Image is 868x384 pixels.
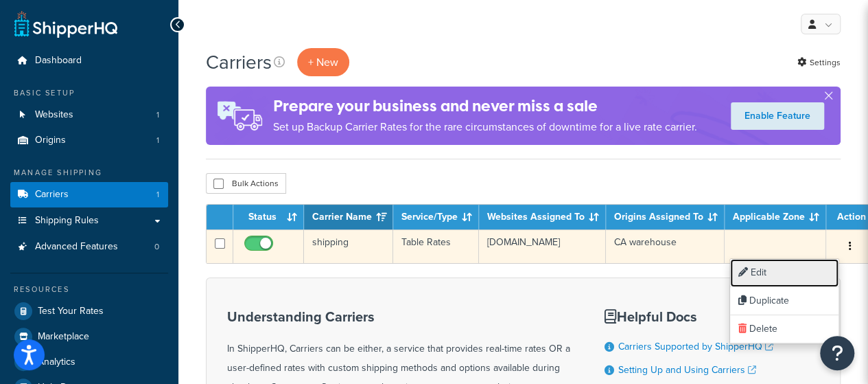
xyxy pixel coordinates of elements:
div: Resources [10,284,168,295]
td: [DOMAIN_NAME] [479,229,606,263]
a: Edit [730,259,838,287]
a: Marketplace [10,324,168,349]
span: 1 [156,189,159,201]
span: Dashboard [35,55,82,67]
a: Delete [730,315,838,343]
a: Carriers 1 [10,182,168,207]
li: Advanced Features [10,234,168,260]
button: + New [297,48,349,76]
th: Service/Type: activate to sort column ascending [393,205,479,229]
span: Shipping Rules [35,215,99,227]
a: ShipperHQ Home [14,10,117,38]
div: Basic Setup [10,87,168,99]
p: Set up Backup Carrier Rates for the rare circumstances of downtime for a live rate carrier. [273,117,697,137]
a: Setting Up and Using Carriers [618,363,756,377]
a: Duplicate [730,287,838,315]
th: Status: activate to sort column ascending [233,205,304,229]
span: Carriers [35,189,69,201]
span: Marketplace [38,331,89,343]
h1: Carriers [206,49,272,76]
a: Origins 1 [10,128,168,153]
th: Origins Assigned To: activate to sort column ascending [606,205,725,229]
a: Dashboard [10,48,168,74]
button: Bulk Actions [206,173,286,194]
a: Test Your Rates [10,299,168,324]
span: 1 [156,135,159,146]
div: Manage Shipping [10,167,168,179]
span: Analytics [38,357,75,368]
span: 1 [156,109,159,121]
img: ad-rules-rateshop-fe6ec290ccb7230408bd80ed9643f0289d75e0ffd9eb532fc0e269fcd187b520.png [206,87,273,145]
li: Origins [10,128,168,153]
button: Open Resource Center [820,336,854,370]
td: shipping [304,229,393,263]
span: 0 [154,241,159,253]
li: Websites [10,102,168,128]
h4: Prepare your business and never miss a sale [273,95,697,117]
span: Origins [35,135,66,146]
a: Advanced Features 0 [10,234,168,260]
th: Carrier Name: activate to sort column ascending [304,205,393,229]
a: Analytics [10,350,168,374]
th: Applicable Zone: activate to sort column ascending [725,205,826,229]
span: Advanced Features [35,241,118,253]
a: Websites 1 [10,102,168,128]
span: Websites [35,109,73,121]
h3: Helpful Docs [605,309,784,324]
td: CA warehouse [606,229,725,263]
td: Table Rates [393,229,479,263]
a: Enable Feature [731,102,824,130]
th: Websites Assigned To: activate to sort column ascending [479,205,606,229]
h3: Understanding Carriers [227,309,570,324]
a: Settings [797,53,841,72]
span: Test Your Rates [38,306,104,317]
a: Carriers Supported by ShipperHQ [618,339,773,354]
li: Carriers [10,182,168,207]
a: Shipping Rules [10,208,168,234]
